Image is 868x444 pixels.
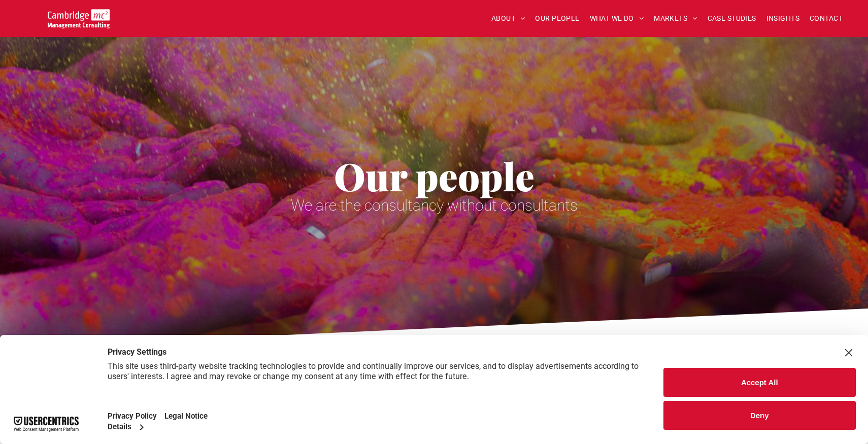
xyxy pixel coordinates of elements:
a: MARKETS [649,11,702,26]
a: ABOUT [486,11,530,26]
a: WHAT WE DO [585,11,649,26]
span: Our people [334,150,535,201]
img: Go to Homepage [48,9,110,28]
a: CASE STUDIES [703,11,761,26]
span: We are the consultancy without consultants [291,196,578,214]
a: CONTACT [805,11,848,26]
a: OUR PEOPLE [530,11,584,26]
a: INSIGHTS [761,11,805,26]
a: Your Business Transformed | Cambridge Management Consulting [48,11,110,21]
